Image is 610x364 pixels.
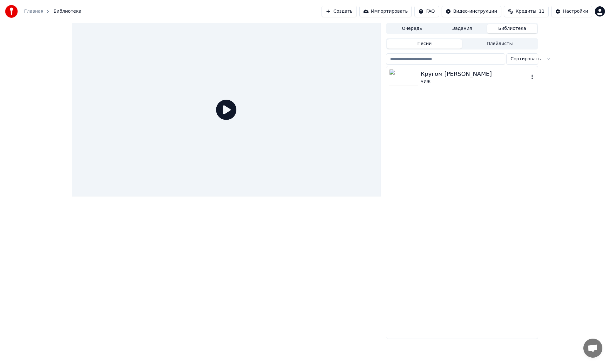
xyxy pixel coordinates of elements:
[322,6,356,17] button: Создать
[24,8,81,15] nav: breadcrumb
[504,6,549,17] button: Кредиты11
[487,24,537,33] button: Библиотека
[563,8,588,15] div: Настройки
[516,8,536,15] span: Кредиты
[421,69,529,78] div: Кругом [PERSON_NAME]
[539,8,545,15] span: 11
[421,78,529,85] div: Чиж
[437,24,487,33] button: Задания
[583,339,602,358] div: Открытый чат
[5,5,18,18] img: youka
[442,6,501,17] button: Видео-инструкции
[359,6,412,17] button: Импортировать
[551,6,592,17] button: Настройки
[414,6,439,17] button: FAQ
[462,39,537,49] button: Плейлисты
[53,8,81,15] span: Библиотека
[24,8,43,15] a: Главная
[387,24,437,33] button: Очередь
[387,39,462,49] button: Песни
[511,56,541,62] span: Сортировать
